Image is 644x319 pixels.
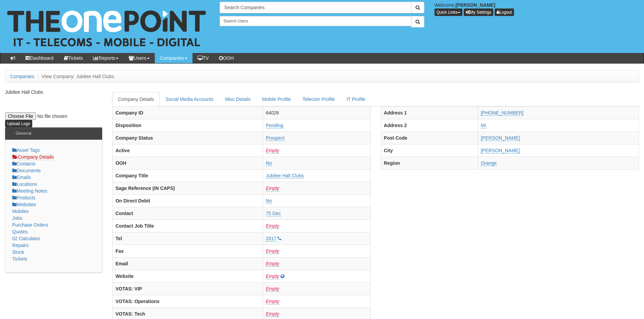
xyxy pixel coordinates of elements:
[12,215,22,221] a: Jobs
[113,257,263,270] th: Email
[113,219,263,232] th: Contact Job Title
[381,119,478,131] th: Address 2
[192,53,214,63] a: TV
[113,106,263,119] th: Company ID
[12,243,29,248] a: Repairs
[266,261,279,267] a: Empty
[381,106,478,119] th: Address 1
[266,173,304,179] a: Jubilee Hall Clubs
[495,8,514,16] a: Logout
[12,195,35,200] a: Products
[220,2,411,13] input: Search Companies
[266,236,276,242] a: 2017
[429,2,644,16] div: Welcome,
[214,53,239,63] a: OOH
[113,144,263,157] th: Active
[481,160,497,166] a: Orange
[481,135,520,141] a: [PERSON_NAME]
[12,236,40,241] a: 02 Calculator
[464,8,494,16] a: My Settings
[266,223,279,229] a: Empty
[266,198,272,204] a: No
[266,273,279,279] a: Empty
[155,53,192,63] a: Companies
[12,168,41,173] a: Documents
[12,188,47,194] a: Meeting Notes
[481,123,486,128] a: Mr
[481,110,523,116] a: [PHONE_NUMBER]
[266,160,272,166] a: No
[59,53,88,63] a: Tickets
[12,147,40,153] a: Asset Tags
[113,119,263,131] th: Disposition
[257,92,296,106] a: Mobile Profile
[266,286,279,292] a: Empty
[36,73,114,80] li: View Company: Jubilee Hall Clubs
[113,131,263,144] th: Company Status
[5,120,32,127] input: Upload Logo
[12,181,37,187] a: Locations
[266,211,281,216] a: 75 Dec
[113,169,263,182] th: Company Title
[220,16,411,26] input: Search Users
[113,157,263,169] th: OOH
[12,256,27,262] a: Tickets
[113,282,263,295] th: VOTAS: VIP
[12,154,54,160] a: Company Details
[12,209,29,214] a: Mobiles
[12,161,35,166] a: Contacts
[381,144,478,157] th: City
[113,182,263,194] th: Sage Reference (IN CAPS)
[12,128,35,139] h3: General
[113,194,263,207] th: On Direct Debit
[266,299,279,304] a: Empty
[266,123,283,128] a: Pending
[113,295,263,307] th: VOTAS: Operations
[160,92,219,106] a: Social Media Accounts
[341,92,371,106] a: IT Profile
[113,207,263,219] th: Contact
[12,222,48,228] a: Purchase Orders
[12,202,36,207] a: Websites
[481,148,520,154] a: [PERSON_NAME]
[297,92,341,106] a: Telecom Profile
[266,135,284,141] a: Prospect
[5,89,102,95] p: Jubilee Hall Clubs
[12,249,24,255] a: Stock
[12,229,27,234] a: Quotes
[266,185,279,191] a: Empty
[381,131,478,144] th: Post Code
[220,92,256,106] a: Misc Details
[113,245,263,257] th: Fax
[10,74,34,79] a: Companies
[266,248,279,254] a: Empty
[266,311,279,317] a: Empty
[263,106,370,119] td: 64026
[266,148,279,154] a: Empty
[456,2,495,8] b: [PERSON_NAME]
[113,232,263,245] th: Tel
[12,175,31,180] a: Emails
[88,53,124,63] a: Reports
[113,270,263,282] th: Website
[20,53,59,63] a: Dashboard
[124,53,155,63] a: Users
[112,92,160,106] a: Company Details
[381,157,478,169] th: Region
[435,8,462,16] button: Quick Links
